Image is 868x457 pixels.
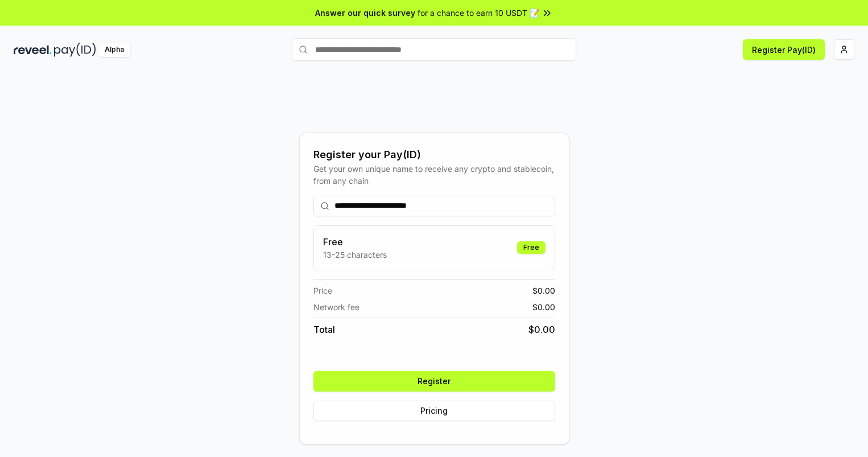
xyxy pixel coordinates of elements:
[532,285,555,297] span: $ 0.00
[313,147,555,163] div: Register your Pay(ID)
[313,323,335,336] span: Total
[532,301,555,313] span: $ 0.00
[528,323,555,336] span: $ 0.00
[313,401,555,421] button: Pricing
[323,235,387,249] h3: Free
[14,43,52,57] img: reveel_dark
[313,301,359,313] span: Network fee
[98,43,130,57] div: Alpha
[313,371,555,392] button: Register
[54,43,96,57] img: pay_id
[323,249,387,261] p: 13-25 characters
[743,39,825,60] button: Register Pay(ID)
[517,241,545,254] div: Free
[313,285,332,297] span: Price
[315,7,415,19] span: Answer our quick survey
[313,163,555,187] div: Get your own unique name to receive any crypto and stablecoin, from any chain
[418,7,539,19] span: for a chance to earn 10 USDT 📝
